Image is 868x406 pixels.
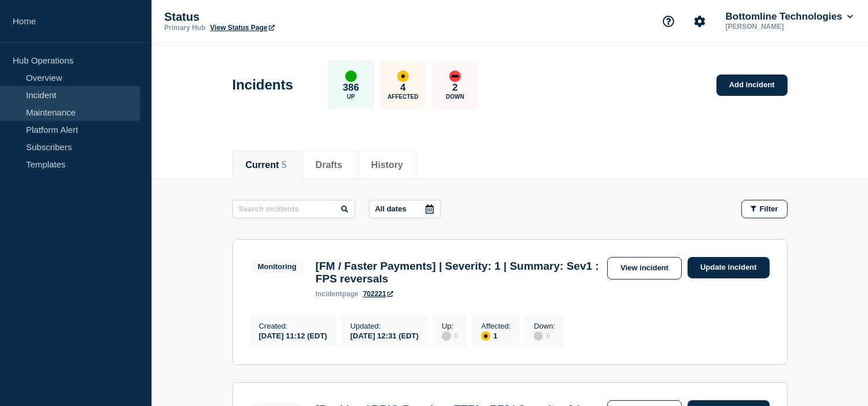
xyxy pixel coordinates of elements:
a: Update incident [688,257,770,278]
h3: [FM / Faster Payments] | Severity: 1 | Summary: Sev1 : FPS reversals [316,260,601,285]
div: disabled [442,331,451,341]
a: 702221 [363,290,393,298]
button: Filter [741,200,788,218]
div: up [345,70,357,82]
span: Monitoring [250,260,304,273]
p: Down : [534,322,555,330]
h1: Incidents [232,77,293,93]
div: [DATE] 11:12 (EDT) [259,330,327,340]
button: Current 5 [246,160,287,170]
div: 0 [442,330,458,341]
div: [DATE] 12:31 (EDT) [350,330,419,340]
a: View incident [607,257,682,280]
p: Created : [259,322,327,330]
p: All dates [375,204,407,213]
button: Support [656,9,681,33]
button: History [371,160,403,170]
div: affected [397,70,409,82]
div: 1 [481,330,511,341]
p: Primary Hub [164,24,205,32]
span: 5 [282,160,287,170]
p: page [316,290,359,298]
p: Up [347,94,355,100]
div: affected [481,331,490,341]
span: incident [316,290,342,298]
a: Add incident [716,75,788,96]
a: View Status Page [210,24,274,32]
p: [PERSON_NAME] [723,23,844,31]
button: Account settings [688,9,712,33]
button: All dates [369,200,441,218]
div: disabled [534,331,543,341]
p: Up : [442,322,458,330]
p: Updated : [350,322,419,330]
p: 386 [343,82,359,94]
p: Affected [387,94,418,100]
div: down [449,70,461,82]
p: 2 [452,82,457,94]
input: Search incidents [232,200,355,218]
div: 0 [534,330,555,341]
p: Down [446,94,464,100]
p: 4 [400,82,405,94]
span: Filter [760,204,778,213]
p: Affected : [481,322,511,330]
button: Drafts [316,160,342,170]
p: Status [164,10,396,24]
button: Bottomline Technologies [723,11,855,23]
